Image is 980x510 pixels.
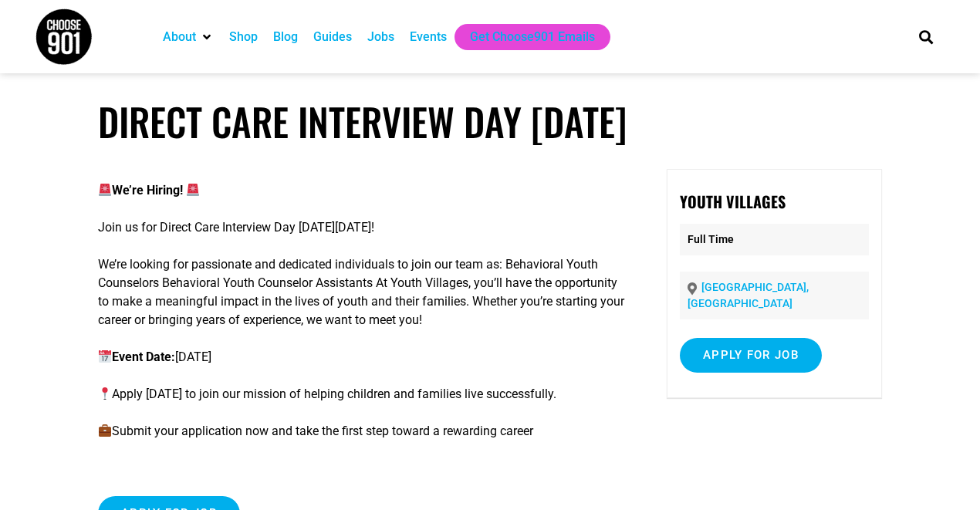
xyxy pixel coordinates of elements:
div: About [155,24,221,50]
img: 🚨 [187,184,199,196]
h1: Direct Care Interview Day [DATE] [98,99,882,144]
p: We’re looking for passionate and dedicated individuals to join our team as: Behavioral Youth Coun... [98,255,627,329]
a: Shop [229,28,258,46]
a: Get Choose901 Emails [470,28,595,46]
input: Apply for job [680,338,822,373]
p: Join us for Direct Care Interview Day [DATE][DATE]! [98,218,627,237]
strong: Youth Villages [680,190,786,213]
a: Blog [273,28,298,46]
img: 💼 [99,424,111,437]
img: 🚨 [99,184,111,196]
p: Apply [DATE] to join our mission of helping children and families live successfully. [98,385,627,404]
div: Search [914,24,939,49]
p: Full Time [680,224,869,255]
a: Guides [313,28,352,46]
a: Jobs [367,28,394,46]
a: About [163,28,196,46]
strong: Event Date: [112,350,175,364]
a: Events [410,28,447,46]
p: Submit your application now and take the first step toward a rewarding career [98,422,627,441]
nav: Main nav [155,24,893,50]
img: 📅 [99,350,111,363]
img: 📍 [99,387,111,400]
a: [GEOGRAPHIC_DATA], [GEOGRAPHIC_DATA] [688,281,809,309]
p: [DATE] [98,348,627,366]
strong: We’re Hiring! [112,183,183,198]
